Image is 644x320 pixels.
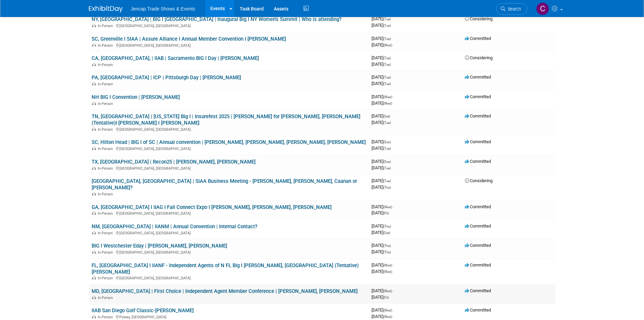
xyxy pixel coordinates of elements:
[465,159,491,164] span: Committed
[92,127,96,131] img: In-Person Event
[391,113,392,119] span: -
[392,178,393,183] span: -
[392,243,393,248] span: -
[92,166,96,170] img: In-Person Event
[383,231,390,235] span: (Sat)
[92,223,257,230] a: NM, [GEOGRAPHIC_DATA] | IIANM | Annual Convention | Internal Contact?
[465,223,491,229] span: Committed
[92,63,96,66] img: In-Person Event
[372,178,393,183] span: [DATE]
[98,24,115,28] span: In-Person
[92,23,366,28] div: [GEOGRAPHIC_DATA], [GEOGRAPHIC_DATA]
[505,6,521,12] span: Search
[383,308,392,312] span: (Wed)
[92,243,227,249] a: BIG I Westchester Eday | [PERSON_NAME], [PERSON_NAME]
[92,276,96,279] img: In-Person Event
[372,307,394,313] span: [DATE]
[383,296,389,299] span: (Fri)
[92,55,259,61] a: CA, [GEOGRAPHIC_DATA], | IIAB | Sacramento BIG I Day | [PERSON_NAME]
[98,63,115,67] span: In-Person
[98,231,115,235] span: In-Person
[92,147,96,150] img: In-Person Event
[372,210,389,215] span: [DATE]
[383,43,392,47] span: (Wed)
[372,243,393,248] span: [DATE]
[92,113,360,126] a: TN, [GEOGRAPHIC_DATA] | [US_STATE] Big I | Insurefest 2025 | [PERSON_NAME] for [PERSON_NAME], [PE...
[92,165,366,171] div: [GEOGRAPHIC_DATA], [GEOGRAPHIC_DATA]
[383,140,391,144] span: (Sun)
[383,186,391,189] span: (Thu)
[372,94,394,99] span: [DATE]
[383,225,391,228] span: (Thu)
[383,205,392,209] span: (Wed)
[383,82,391,86] span: (Tue)
[372,74,393,80] span: [DATE]
[383,166,391,170] span: (Tue)
[92,231,96,234] img: In-Person Event
[393,307,394,313] span: -
[92,307,194,314] a: IIAB San Diego Golf Classic-[PERSON_NAME]
[372,16,393,21] span: [DATE]
[383,17,391,21] span: (Tue)
[465,36,491,41] span: Committed
[383,37,391,41] span: (Tue)
[383,56,391,60] span: (Tue)
[372,230,390,235] span: [DATE]
[465,243,491,248] span: Committed
[372,101,392,106] span: [DATE]
[372,165,391,170] span: [DATE]
[383,289,392,293] span: (Wed)
[465,262,491,268] span: Committed
[92,315,96,318] img: In-Person Event
[372,262,394,268] span: [DATE]
[92,314,366,319] div: Poway, [GEOGRAPHIC_DATA]
[383,114,390,118] span: (Sat)
[372,159,393,164] span: [DATE]
[393,262,394,268] span: -
[465,204,491,209] span: Committed
[392,74,393,80] span: -
[465,74,491,80] span: Committed
[92,178,357,191] a: [GEOGRAPHIC_DATA], [GEOGRAPHIC_DATA] | SIAA Business Meeting - [PERSON_NAME], [PERSON_NAME], Caan...
[92,94,180,100] a: NH BIG I Convention | [PERSON_NAME]
[465,16,493,21] span: Considering
[392,223,393,229] span: -
[383,102,392,105] span: (Wed)
[383,63,391,66] span: (Tue)
[465,55,493,60] span: Considering
[383,244,391,248] span: (Thu)
[383,24,391,27] span: (Tue)
[372,288,394,293] span: [DATE]
[92,192,96,195] img: In-Person Event
[383,121,391,125] span: (Tue)
[92,211,96,215] img: In-Person Event
[372,314,392,319] span: [DATE]
[92,250,96,254] img: In-Person Event
[383,211,389,215] span: (Fri)
[465,113,491,119] span: Committed
[92,36,286,42] a: SC, Greenville I SIAA | Assure Alliance I Annual Member Convention I [PERSON_NAME]
[393,94,394,99] span: -
[465,288,491,293] span: Committed
[98,43,115,48] span: In-Person
[496,3,527,15] a: Search
[372,113,392,119] span: [DATE]
[392,16,393,21] span: -
[92,288,358,294] a: MD, [GEOGRAPHIC_DATA] | First Choice | Independent Agent Member Conference | [PERSON_NAME], [PERS...
[92,139,366,145] a: SC, Hilton Head | BIG I of SC | Annual convention | [PERSON_NAME], [PERSON_NAME], [PERSON_NAME], ...
[89,6,123,13] img: ExhibitDay
[372,185,391,190] span: [DATE]
[372,36,393,41] span: [DATE]
[372,55,393,60] span: [DATE]
[92,249,366,255] div: [GEOGRAPHIC_DATA], [GEOGRAPHIC_DATA]
[131,6,195,12] span: Jencap Trade Shows & Events
[98,102,115,106] span: In-Person
[98,127,115,132] span: In-Person
[372,146,391,151] span: [DATE]
[92,275,366,280] div: [GEOGRAPHIC_DATA], [GEOGRAPHIC_DATA]
[383,160,391,164] span: (Sun)
[465,139,491,144] span: Committed
[393,204,394,209] span: -
[383,179,391,183] span: (Tue)
[392,139,393,144] span: -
